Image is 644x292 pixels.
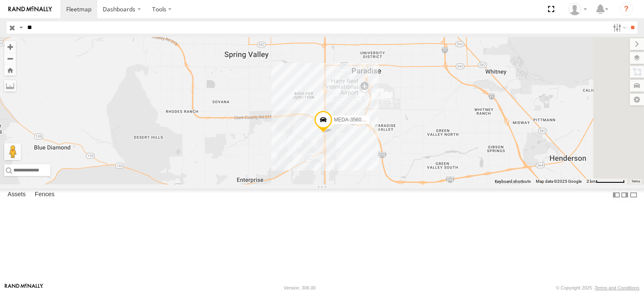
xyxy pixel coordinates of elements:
[334,116,382,122] span: MEDA-356030-Swing
[3,189,30,201] label: Assets
[631,180,640,183] a: Terms (opens in new tab)
[495,179,531,184] button: Keyboard shortcuts
[18,21,24,34] label: Search Query
[31,189,59,201] label: Fences
[536,179,582,184] span: Map data ©2025 Google
[5,284,43,292] a: Visit our Website
[4,53,16,64] button: Zoom out
[4,64,16,76] button: Zoom Home
[556,285,639,290] div: © Copyright 2025 -
[629,189,638,201] label: Hide Summary Table
[587,179,596,184] span: 2 km
[584,179,627,184] button: Map Scale: 2 km per 65 pixels
[4,143,21,160] button: Drag Pegman onto the map to open Street View
[284,285,316,290] div: Version: 306.00
[4,80,16,92] label: Measure
[8,6,52,12] img: rand-logo.svg
[4,41,16,53] button: Zoom in
[566,3,590,16] div: Jerry Constable
[610,21,628,34] label: Search Filter Options
[621,189,629,201] label: Dock Summary Table to the Right
[612,189,621,201] label: Dock Summary Table to the Left
[595,285,639,290] a: Terms and Conditions
[630,94,644,105] label: Map Settings
[620,3,633,16] i: ?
